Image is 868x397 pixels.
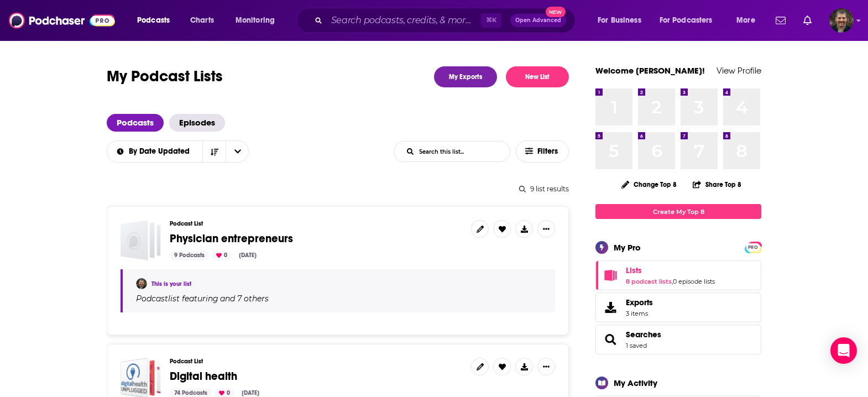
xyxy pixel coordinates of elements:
a: Physician entrepreneurs [170,233,293,245]
div: Open Intercom Messenger [830,337,857,364]
span: Exports [599,300,621,315]
a: Show notifications dropdown [799,11,816,30]
h3: Podcast List [170,358,462,365]
span: New [546,7,566,17]
div: [DATE] [234,250,261,260]
div: Podcast list featuring [136,294,542,304]
a: My Exports [434,66,497,87]
span: PRO [746,243,760,252]
button: Show More Button [537,220,555,238]
a: Searches [626,330,661,339]
span: For Business [598,13,641,28]
button: open menu [129,12,184,29]
span: Charts [190,13,214,28]
button: Change Top 8 [615,177,683,191]
a: Create My Top 8 [595,204,761,219]
div: 9 list results [107,185,569,193]
a: Podcasts [107,114,164,132]
button: open menu [729,12,769,29]
button: open menu [652,12,729,29]
span: Physician entrepreneurs [170,232,293,245]
a: Searches [599,332,621,347]
span: Filters [537,148,560,155]
a: 0 episode lists [673,278,715,285]
span: For Podcasters [660,13,713,28]
button: Share Top 8 [692,174,742,195]
div: 0 [212,250,232,260]
span: Logged in as vincegalloro [829,8,854,33]
span: Digital health [170,369,237,383]
h3: Podcast List [170,220,462,227]
div: My Pro [614,242,641,253]
span: By Date Updated [129,148,194,155]
span: Podcasts [137,13,170,28]
span: Lists [626,265,642,275]
button: open menu [107,148,203,155]
a: Show notifications dropdown [771,11,790,30]
a: 8 podcast lists [626,278,672,285]
a: This is your list [151,280,191,288]
a: Exports [595,292,761,322]
a: Digital health [170,370,237,383]
button: Sort Direction [202,141,226,162]
button: open menu [226,141,249,162]
img: User Profile [829,8,854,33]
span: 3 items [626,310,653,317]
span: ⌘ K [481,13,501,28]
button: Filters [516,140,569,163]
h1: My Podcast Lists [107,66,223,87]
h2: Choose List sort [107,140,249,163]
span: Monitoring [236,13,275,28]
a: Episodes [169,114,225,132]
span: Exports [626,297,653,307]
a: Welcome [PERSON_NAME]! [595,65,705,76]
input: Search podcasts, credits, & more... [327,12,481,29]
a: Physician entrepreneurs [121,220,161,260]
div: My Activity [614,378,657,388]
div: 9 Podcasts [170,250,209,260]
a: View Profile [717,65,761,76]
a: Lists [599,268,621,283]
p: and 7 others [220,294,269,304]
button: Open AdvancedNew [510,14,566,27]
button: open menu [228,12,289,29]
img: Podchaser - Follow, Share and Rate Podcasts [9,10,115,31]
span: Lists [595,260,761,290]
a: 1 saved [626,342,647,349]
span: , [672,278,673,285]
a: Lists [626,265,715,275]
a: PRO [746,243,760,251]
button: Show profile menu [829,8,854,33]
div: Search podcasts, credits, & more... [307,8,586,33]
img: Vince Galloro [136,278,147,289]
button: Show More Button [537,358,555,375]
span: Open Advanced [515,18,561,23]
button: open menu [590,12,655,29]
button: New List [506,66,569,87]
span: More [736,13,755,28]
a: Charts [183,12,221,29]
span: Searches [595,325,761,354]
